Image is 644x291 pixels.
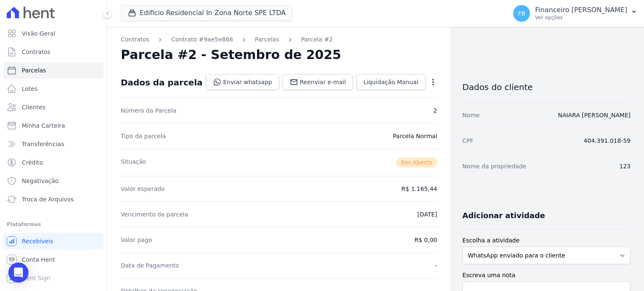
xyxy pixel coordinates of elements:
[462,211,545,221] h3: Adicionar atividade
[584,136,631,145] dd: 404.391.018-59
[121,261,179,270] dt: Data de Pagamento
[22,177,59,185] span: Negativação
[121,132,166,140] dt: Tipo da parcela
[3,44,104,60] a: Contratos
[462,136,473,145] dt: CPF
[3,173,104,189] a: Negativação
[3,136,104,152] a: Transferências
[462,82,631,92] h3: Dados do cliente
[396,157,437,167] span: Em Aberto
[206,74,279,90] a: Enviar whatsapp
[22,158,43,167] span: Crédito
[535,14,627,21] p: Ver opções
[462,162,527,170] dt: Nome da propriedade
[121,35,149,44] a: Contratos
[518,10,525,16] span: FB
[22,237,53,245] span: Recebíveis
[22,48,50,56] span: Contratos
[121,47,341,62] h2: Parcela #2 - Setembro de 2025
[121,157,146,167] dt: Situação
[393,132,437,140] dd: Parcela Normal
[3,99,104,116] a: Clientes
[121,5,293,21] button: Edificio Residencial In Zona Norte SPE LTDA
[121,35,437,44] nav: Breadcrumb
[22,255,55,264] span: Conta Hent
[356,74,426,90] a: Liquidação Manual
[283,74,353,90] a: Reenviar e-mail
[3,233,104,250] a: Recebíveis
[22,29,55,38] span: Visão Geral
[300,78,346,86] span: Reenviar e-mail
[301,35,333,44] a: Parcela #2
[434,106,437,115] dd: 2
[364,78,418,86] span: Liquidação Manual
[22,66,46,75] span: Parcelas
[435,261,437,270] dd: -
[506,2,644,25] button: FB Financeiro [PERSON_NAME] Ver opções
[415,236,437,244] dd: R$ 0,00
[417,210,437,219] dd: [DATE]
[3,251,104,268] a: Conta Hent
[3,191,104,208] a: Troca de Arquivos
[8,263,29,283] div: Open Intercom Messenger
[121,185,165,193] dt: Valor esperado
[22,103,45,111] span: Clientes
[121,210,188,219] dt: Vencimento da parcela
[22,140,64,148] span: Transferências
[462,236,631,245] label: Escolha a atividade
[22,85,38,93] span: Lotes
[619,162,631,170] dd: 123
[3,117,104,134] a: Minha Carteira
[3,80,104,97] a: Lotes
[22,195,74,203] span: Troca de Arquivos
[401,185,437,193] dd: R$ 1.165,44
[255,35,279,44] a: Parcelas
[121,106,177,115] dt: Número da Parcela
[535,6,627,14] p: Financeiro [PERSON_NAME]
[462,271,631,280] label: Escreva uma nota
[121,236,152,244] dt: Valor pago
[558,112,631,118] a: NAIARA [PERSON_NAME]
[121,77,203,88] div: Dados da parcela
[3,62,104,79] a: Parcelas
[7,219,100,229] div: Plataformas
[171,35,233,44] a: Contrato #9ae5e866
[3,154,104,171] a: Crédito
[22,121,65,130] span: Minha Carteira
[3,25,104,42] a: Visão Geral
[462,111,480,119] dt: Nome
